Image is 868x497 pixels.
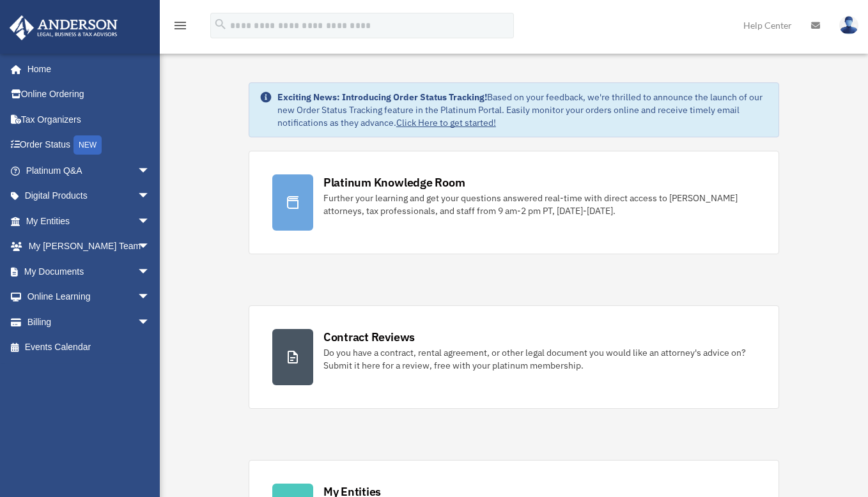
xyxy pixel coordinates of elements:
[9,183,169,209] a: Digital Productsarrow_drop_down
[323,174,465,190] div: Platinum Knowledge Room
[9,208,169,234] a: My Entitiesarrow_drop_down
[137,234,163,260] span: arrow_drop_down
[277,91,768,129] div: Based on your feedback, we're thrilled to announce the launch of our new Order Status Tracking fe...
[396,117,496,128] a: Click Here to get started!
[137,183,163,210] span: arrow_drop_down
[173,22,188,33] a: menu
[323,192,756,217] div: Further your learning and get your questions answered real-time with direct access to [PERSON_NAM...
[9,234,169,259] a: My [PERSON_NAME] Teamarrow_drop_down
[9,284,169,310] a: Online Learningarrow_drop_down
[9,158,169,183] a: Platinum Q&Aarrow_drop_down
[9,82,169,107] a: Online Ordering
[9,309,169,335] a: Billingarrow_drop_down
[323,329,415,345] div: Contract Reviews
[277,91,487,103] strong: Exciting News: Introducing Order Status Tracking!
[137,259,163,285] span: arrow_drop_down
[6,15,121,40] img: Anderson Advisors Platinum Portal
[137,158,163,184] span: arrow_drop_down
[9,335,169,360] a: Events Calendar
[137,284,163,310] span: arrow_drop_down
[137,208,163,234] span: arrow_drop_down
[74,135,102,155] div: NEW
[249,151,779,254] a: Platinum Knowledge Room Further your learning and get your questions answered real-time with dire...
[9,107,169,132] a: Tax Organizers
[249,305,779,409] a: Contract Reviews Do you have a contract, rental agreement, or other legal document you would like...
[173,18,188,33] i: menu
[137,309,163,335] span: arrow_drop_down
[9,132,169,158] a: Order StatusNEW
[323,346,756,372] div: Do you have a contract, rental agreement, or other legal document you would like an attorney's ad...
[9,56,163,82] a: Home
[213,17,228,31] i: search
[9,259,169,284] a: My Documentsarrow_drop_down
[839,16,858,34] img: User Pic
